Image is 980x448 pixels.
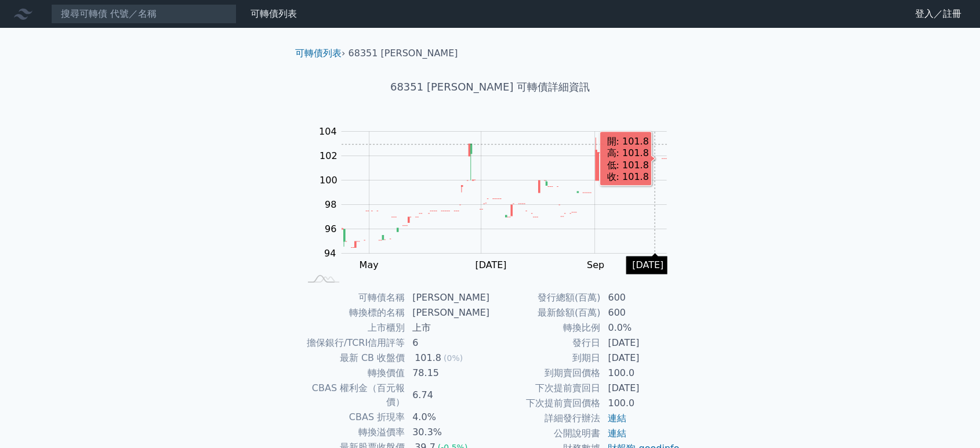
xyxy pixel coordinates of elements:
td: 轉換比例 [490,320,601,335]
td: [DATE] [601,351,680,366]
td: 下次提前賣回價格 [490,396,601,411]
td: 詳細發行辦法 [490,411,601,426]
td: 上市櫃別 [300,320,405,335]
tspan: 94 [324,248,336,259]
td: 30.3% [405,425,490,440]
tspan: 98 [325,199,336,210]
a: 連結 [608,428,626,439]
tspan: May [359,259,378,270]
td: 100.0 [601,366,680,381]
g: Chart [313,126,684,270]
td: 到期日 [490,351,601,366]
h1: 68351 [PERSON_NAME] 可轉債詳細資訊 [286,79,694,95]
tspan: [DATE] [475,259,506,270]
td: 擔保銀行/TCRI信用評等 [300,335,405,351]
a: 登入／註冊 [906,5,971,23]
tspan: 102 [320,150,337,161]
iframe: Chat Widget [922,392,980,448]
td: [DATE] [601,335,680,351]
div: 101.8 [412,351,444,365]
a: 可轉債列表 [295,48,342,59]
td: 轉換溢價率 [300,425,405,440]
td: 上市 [405,320,490,335]
div: 聊天小工具 [922,392,980,448]
a: 連結 [608,413,626,424]
td: 公開說明書 [490,426,601,441]
input: 搜尋可轉債 代號／名稱 [51,4,237,24]
td: 6.74 [405,381,490,410]
td: 600 [601,305,680,320]
td: 0.0% [601,320,680,335]
tspan: Sep [587,259,604,270]
td: 78.15 [405,366,490,381]
td: [DATE] [601,381,680,396]
td: 6 [405,335,490,351]
li: › [295,46,345,60]
td: CBAS 權利金（百元報價） [300,381,405,410]
td: 4.0% [405,410,490,425]
a: 可轉債列表 [251,8,297,19]
td: 最新 CB 收盤價 [300,351,405,366]
span: (0%) [444,353,463,363]
tspan: 96 [325,223,336,234]
td: CBAS 折現率 [300,410,405,425]
td: 發行總額(百萬) [490,290,601,305]
td: 可轉債名稱 [300,290,405,305]
tspan: 104 [319,126,337,137]
td: 100.0 [601,396,680,411]
tspan: 100 [320,175,337,186]
td: 轉換標的名稱 [300,305,405,320]
td: 發行日 [490,335,601,351]
td: 下次提前賣回日 [490,381,601,396]
td: 轉換價值 [300,366,405,381]
td: [PERSON_NAME] [405,290,490,305]
td: 到期賣回價格 [490,366,601,381]
td: 600 [601,290,680,305]
td: 最新餘額(百萬) [490,305,601,320]
td: [PERSON_NAME] [405,305,490,320]
li: 68351 [PERSON_NAME] [349,46,458,60]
